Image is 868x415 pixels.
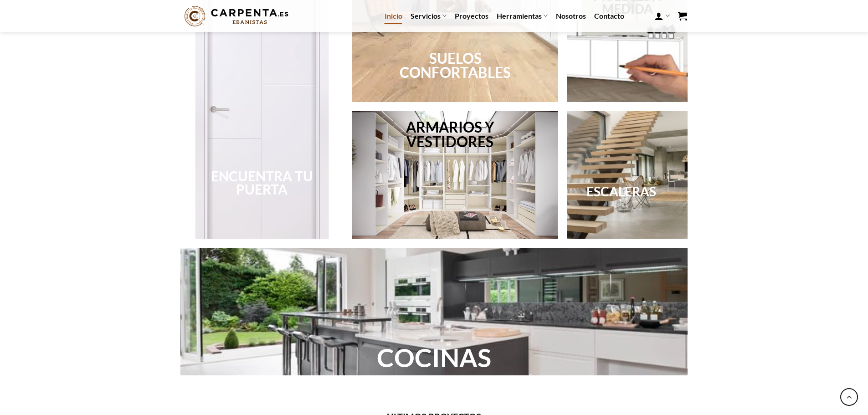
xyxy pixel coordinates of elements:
img: Carpenta.es [181,4,292,29]
a: SUELOS CONFORTABLES [400,50,511,82]
a: Proyectos [455,8,488,24]
a: ESCALERAS [586,184,656,199]
a: ENCUENTRA TU PUERTA [211,168,313,198]
a: Herramientas [497,7,548,25]
a: Contacto [594,8,624,24]
a: Servicios [411,7,447,25]
a: Nosotros [556,8,586,24]
a: ARMARIOS Y VESTIDORES [406,118,494,150]
a: Inicio [385,8,402,24]
a: COCINAS [377,342,491,373]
